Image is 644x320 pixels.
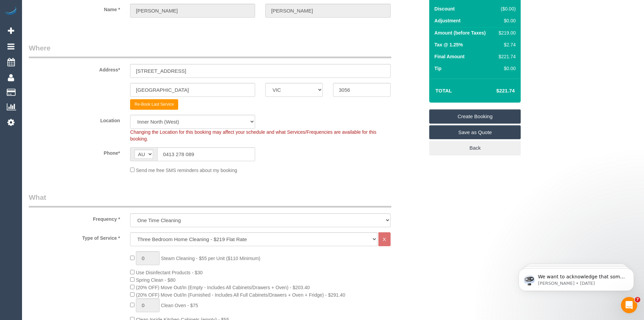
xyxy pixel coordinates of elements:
[136,285,310,290] span: (20% OFF) Move Out/In (Empty - Includes All Cabinets/Drawers + Oven) - $203.40
[29,26,117,32] p: Message from Ellie, sent 2w ago
[429,141,521,155] a: Back
[4,7,18,16] img: Automaid Logo
[161,256,260,261] span: Steam Cleaning - $55 per Unit ($110 Minimum)
[434,41,463,48] label: Tax @ 1.25%
[136,277,175,283] span: Spring Clean - $80
[130,83,255,97] input: Suburb*
[434,53,464,60] label: Final Amount
[496,65,516,72] div: $0.00
[265,4,390,18] input: Last Name*
[130,129,376,142] span: Changing the Location for this booking may affect your schedule and what Services/Frequencies are...
[434,17,460,24] label: Adjustment
[429,125,521,140] a: Save as Quote
[333,83,391,97] input: Post Code*
[24,115,125,124] label: Location
[24,4,125,13] label: Name *
[496,17,516,24] div: $0.00
[434,65,441,72] label: Tip
[157,147,255,161] input: Phone*
[476,88,515,94] h4: $221.74
[496,53,516,60] div: $221.74
[429,109,521,124] a: Create Booking
[24,147,125,156] label: Phone*
[24,213,125,222] label: Frequency *
[434,5,455,12] label: Discount
[635,297,640,302] span: 7
[621,297,637,313] iframe: Intercom live chat
[161,303,198,308] span: Clean Oven - $75
[130,4,255,18] input: First Name*
[434,29,485,36] label: Amount (before Taxes)
[136,270,203,275] span: Use Disinfectant Products - $30
[496,5,516,12] div: ($0.00)
[130,99,178,110] button: Re-Book Last Service
[29,43,391,58] legend: Where
[24,232,125,241] label: Type of Service *
[136,168,237,173] span: Send me free SMS reminders about my booking
[435,88,452,93] strong: Total
[29,20,117,112] span: We want to acknowledge that some users may be experiencing lag or slower performance in our softw...
[496,41,516,48] div: $2.74
[136,292,345,298] span: (20% OFF) Move Out/In (Furnished - Includes All Full Cabinets/Drawers + Oven + Fridge) - $291.40
[29,192,391,208] legend: What
[496,29,516,36] div: $219.00
[24,64,125,73] label: Address*
[508,254,644,302] iframe: Intercom notifications message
